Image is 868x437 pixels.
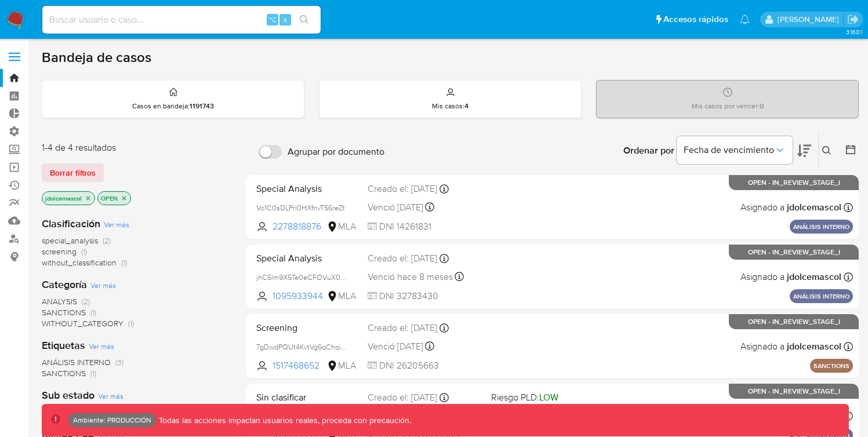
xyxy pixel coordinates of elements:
input: Buscar usuario o caso... [42,12,321,27]
p: joaquin.dolcemascolo@mercadolibre.com [778,14,843,25]
p: Ambiente: PRODUCCIÓN [73,418,151,423]
a: Notificaciones [740,14,750,24]
button: search-icon [292,12,316,28]
span: ⌥ [268,14,277,25]
span: s [284,14,287,25]
p: Todas las acciones impactan usuarios reales, proceda con precaución. [156,415,411,426]
a: Salir [847,13,859,26]
span: Accesos rápidos [663,13,728,26]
